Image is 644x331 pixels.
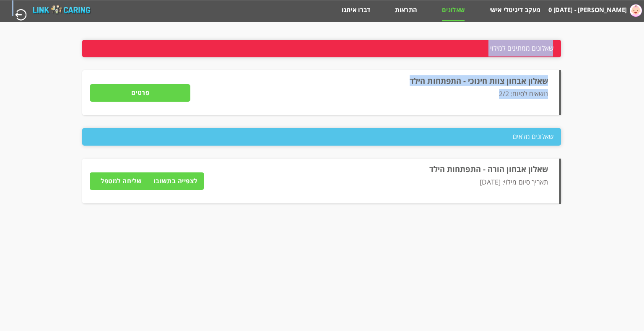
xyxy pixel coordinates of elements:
img: linkCaringLogo_03.png [33,5,91,15]
a: דברו איתנו [342,6,370,20]
label: [PERSON_NAME] - 0 [DATE] [548,3,627,16]
a: מעקב דיגיטלי אישי [489,6,540,20]
img: childGirlIcon.png [630,4,642,17]
a: התראות [395,6,417,20]
a: שאלונים [442,6,465,20]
